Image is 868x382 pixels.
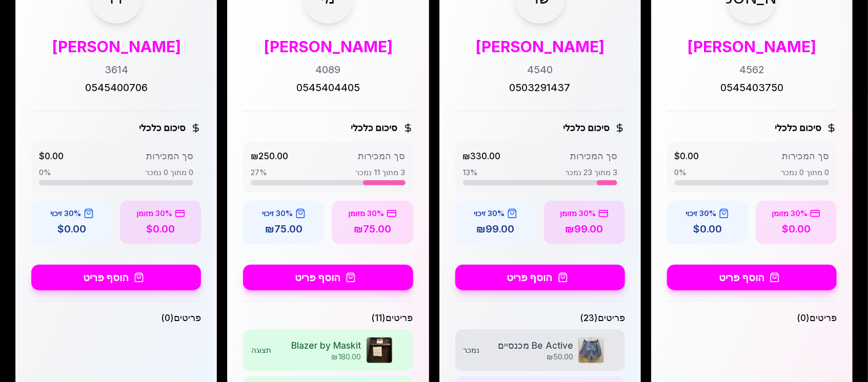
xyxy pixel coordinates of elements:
[243,329,413,371] a: ערוך פריט
[251,221,316,237] div: ₪75.00
[485,339,573,352] div: Be Active מכנסיים
[455,311,625,324] div: פריטים ( 23 )
[105,62,128,77] div: 3614
[565,167,617,178] span: 3 מתוך 23 נמכר
[510,80,571,95] div: 0503291437
[570,150,617,162] span: סך המכירות
[687,36,816,57] div: [PERSON_NAME]
[455,329,625,371] a: ערוך פריט
[85,80,148,95] div: 0545400706
[251,150,288,162] span: ₪250.00
[675,167,687,178] span: 0 %
[772,208,808,219] span: 30% מזומן
[367,337,392,363] img: Blazer by Maskit
[251,167,267,178] span: 27 %
[31,121,201,134] h3: סיכום כלכלי
[339,221,405,237] div: ₪75.00
[39,167,51,178] span: 0 %
[720,80,783,95] div: 0545403750
[136,208,172,219] span: 30% מזומן
[485,352,573,362] div: ₪50.00
[31,311,201,324] div: פריטים ( 0 )
[50,208,81,219] span: 30% זיכוי
[782,150,829,162] span: סך המכירות
[296,80,360,95] div: 0545404405
[264,36,393,57] div: [PERSON_NAME]
[667,311,837,324] div: פריטים ( 0 )
[39,150,64,162] span: $0.00
[52,36,181,57] div: [PERSON_NAME]
[128,221,193,237] div: $0.00
[243,265,413,290] button: הוסף פריט
[463,345,480,355] div: נמכר
[475,36,604,57] div: [PERSON_NAME]
[455,265,625,290] button: הוסף פריט
[578,337,604,363] img: Be Active מכנסיים
[358,150,406,162] span: סך המכירות
[39,221,105,237] div: $0.00
[276,352,361,362] div: ₪180.00
[348,208,384,219] span: 30% מזומן
[356,167,406,178] span: 3 מתוך 11 נמכר
[763,221,829,237] div: $0.00
[463,167,478,178] span: 13 %
[527,62,553,77] div: 4540
[781,167,829,178] span: 0 מתוך 0 נמכר
[243,121,413,134] h3: סיכום כלכלי
[31,265,201,290] button: הוסף פריט
[560,208,596,219] span: 30% מזומן
[739,62,764,77] div: 4562
[463,150,501,162] span: ₪330.00
[474,208,504,219] span: 30% זיכוי
[685,208,716,219] span: 30% זיכוי
[667,121,837,134] h3: סיכום כלכלי
[262,208,293,219] span: 30% זיכוי
[552,221,617,237] div: ₪99.00
[146,150,193,162] span: סך המכירות
[251,345,271,355] div: תצוגה
[675,150,699,162] span: $0.00
[675,221,740,237] div: $0.00
[463,221,529,237] div: ₪99.00
[145,167,193,178] span: 0 מתוך 0 נמכר
[455,121,625,134] h3: סיכום כלכלי
[243,311,413,324] div: פריטים ( 11 )
[667,265,837,290] button: הוסף פריט
[315,62,340,77] div: 4089
[276,339,361,352] div: Blazer by Maskit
